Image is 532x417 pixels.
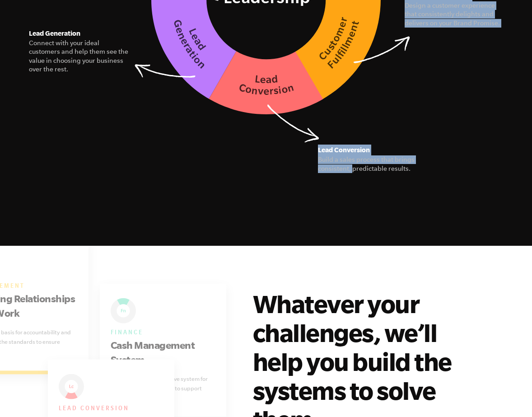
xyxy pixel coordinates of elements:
figcaption: Design a customer experience that consistently delights and delivers on your Brand Promise. [405,1,506,28]
h5: Lead Generation [29,28,130,39]
h5: Lead Conversion [318,145,419,155]
figcaption: Connect with your ideal customers and help them see the value in choosing your business over the ... [29,39,130,74]
figcaption: Build a sales process that brings consistent, predictable results. [318,155,419,173]
iframe: Chat Widget [487,374,532,417]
